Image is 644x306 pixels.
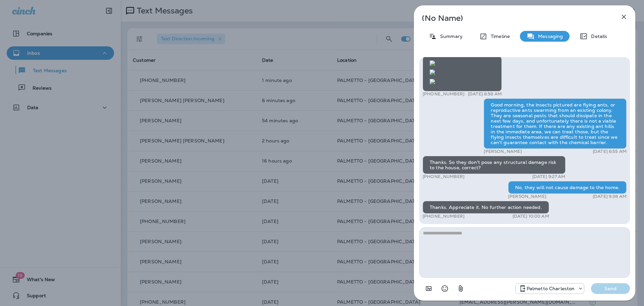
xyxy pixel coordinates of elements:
[422,282,435,295] button: Add in a premade template
[423,91,465,97] p: [PHONE_NUMBER]
[437,34,463,39] p: Summary
[527,286,575,291] p: Palmetto Charleston
[593,149,627,154] p: [DATE] 8:55 AM
[468,91,502,97] p: [DATE] 8:58 AM
[423,201,549,214] div: Thanks. Appreciate it. No further action needed.
[430,60,435,66] img: twilio-download
[588,34,607,39] p: Details
[484,149,522,154] p: [PERSON_NAME]
[430,70,435,75] img: twilio-download
[593,194,627,199] p: [DATE] 9:38 AM
[516,285,584,293] div: +1 (843) 277-8322
[508,181,627,194] div: No, they will not cause damage to the home.
[508,194,546,199] p: [PERSON_NAME]
[532,174,566,179] p: [DATE] 9:27 AM
[484,98,627,149] div: Good morning, the insects pictured are flying ants, or reproductive ants swarming from an existin...
[430,79,435,84] img: twilio-download
[423,156,566,174] div: Thanks. So they don't pose any structural damage risk to the house, correct?
[513,214,549,219] p: [DATE] 10:00 AM
[423,174,465,179] p: [PHONE_NUMBER]
[422,15,605,21] p: (No Name)
[487,34,510,39] p: Timeline
[438,282,451,295] button: Select an emoji
[535,34,563,39] p: Messaging
[423,214,465,219] p: [PHONE_NUMBER]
